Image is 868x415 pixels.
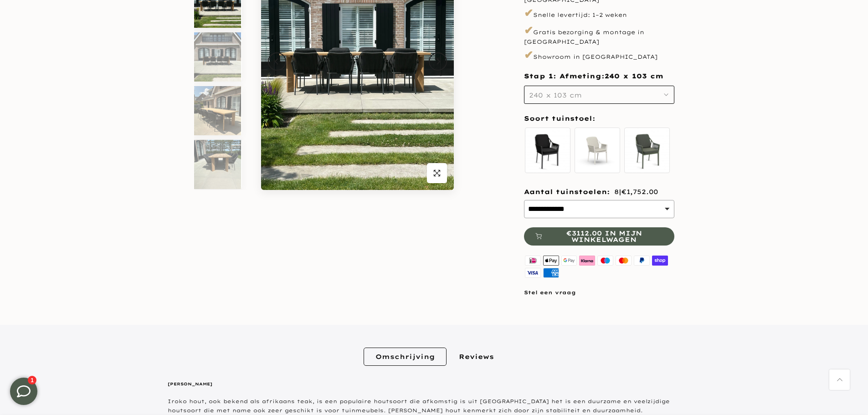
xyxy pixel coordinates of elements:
a: Reviews [447,348,506,366]
a: Omschrijving [364,348,447,366]
a: Terug naar boven [829,369,850,390]
span: 8 [614,186,658,198]
img: maestro [596,255,615,267]
p: Gratis bezorging & montage in [GEOGRAPHIC_DATA] [524,23,674,46]
p: Showroom in [GEOGRAPHIC_DATA] [524,47,674,63]
span: ✔ [524,6,533,20]
img: google pay [560,255,578,267]
button: Next [429,52,447,71]
img: american express [542,267,560,279]
button: Previous [268,52,286,71]
a: Stel een vraag [524,289,576,296]
span: 240 x 103 cm [605,72,663,81]
img: klarna [578,255,596,267]
button: €3112.00 in mijn winkelwagen [524,227,674,246]
img: master [615,255,633,267]
span: Aantal tuinstoelen: [524,186,610,198]
img: paypal [632,255,651,267]
span: Stap 1: Afmeting: [524,72,663,80]
img: visa [524,267,542,279]
button: 240 x 103 cm [524,86,674,104]
span: €3112.00 in mijn winkelwagen [545,230,663,243]
img: shopify pay [651,255,669,267]
strong: [PERSON_NAME] [168,381,212,386]
span: 240 x 103 cm [529,91,582,99]
span: Soort tuinstoel: [524,113,595,124]
iframe: toggle-frame [1,369,46,414]
span: ✔ [524,23,533,37]
span: ✔ [524,48,533,61]
span: €1,752.00 [621,188,658,196]
span: | [619,188,658,196]
p: Snelle levertijd: 1–2 weken [524,5,674,21]
img: ideal [524,255,542,267]
img: apple pay [542,255,560,267]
